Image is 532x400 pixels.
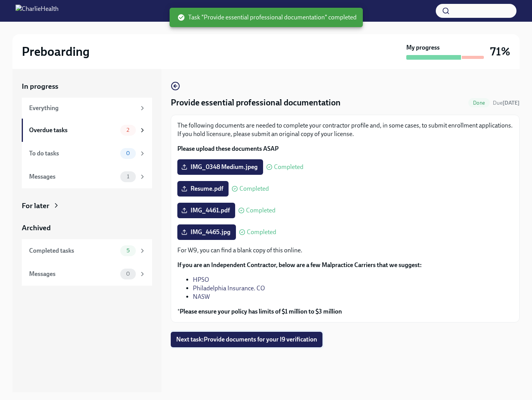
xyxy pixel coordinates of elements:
[193,293,210,300] a: NASW
[121,271,135,277] span: 0
[122,127,134,133] span: 2
[122,248,134,253] span: 5
[177,145,279,152] strong: Please upload these documents ASAP
[122,174,134,179] span: 1
[22,262,152,286] a: Messages0
[246,207,276,214] span: Completed
[29,126,117,134] div: Overdue tasks
[22,201,49,211] div: For later
[193,276,209,283] a: HPSO
[183,163,258,171] span: IMG_0348 Medium.jpeg
[247,229,276,235] span: Completed
[22,201,152,211] a: For later
[177,13,357,22] span: Task "Provide essential professional documentation" completed
[16,5,59,17] img: CharlieHealth
[22,119,152,142] a: Overdue tasks2
[183,228,230,236] span: IMG_4465.jpg
[177,121,513,138] p: The following documents are needed to complete your contractor profile and, in some cases, to sub...
[29,104,136,112] div: Everything
[22,165,152,188] a: Messages1
[183,207,230,214] span: IMG_4461.pdf
[22,223,152,233] a: Archived
[22,239,152,262] a: Completed tasks5
[22,142,152,165] a: To do tasks0
[177,181,229,197] label: Resume.pdf
[22,81,152,91] a: In progress
[193,284,265,292] a: Philadelphia Insurance. CO
[121,150,135,156] span: 0
[22,44,90,59] h2: Preboarding
[274,164,303,170] span: Completed
[171,97,341,109] h4: Provide essential professional documentation
[406,43,440,52] strong: My progress
[177,203,235,218] label: IMG_4461.pdf
[177,246,513,255] p: For W9, you can find a blank copy of this online.
[177,261,422,269] strong: If you are an Independent Contractor, below are a few Malpractice Carriers that we suggest:
[29,247,117,255] div: Completed tasks
[183,185,223,193] span: Resume.pdf
[176,336,317,343] span: Next task : Provide documents for your I9 verification
[177,159,263,175] label: IMG_0348 Medium.jpeg
[180,308,342,315] strong: Please ensure your policy has limits of $1 million to $3 million
[239,186,269,192] span: Completed
[29,149,117,158] div: To do tasks
[29,172,117,181] div: Messages
[493,99,520,107] span: September 21st, 2025 09:00
[171,332,322,347] button: Next task:Provide documents for your I9 verification
[503,100,520,106] strong: [DATE]
[490,45,510,59] h3: 71%
[22,98,152,119] a: Everything
[29,270,117,278] div: Messages
[468,100,490,106] span: Done
[177,224,236,240] label: IMG_4465.jpg
[493,100,520,106] span: Due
